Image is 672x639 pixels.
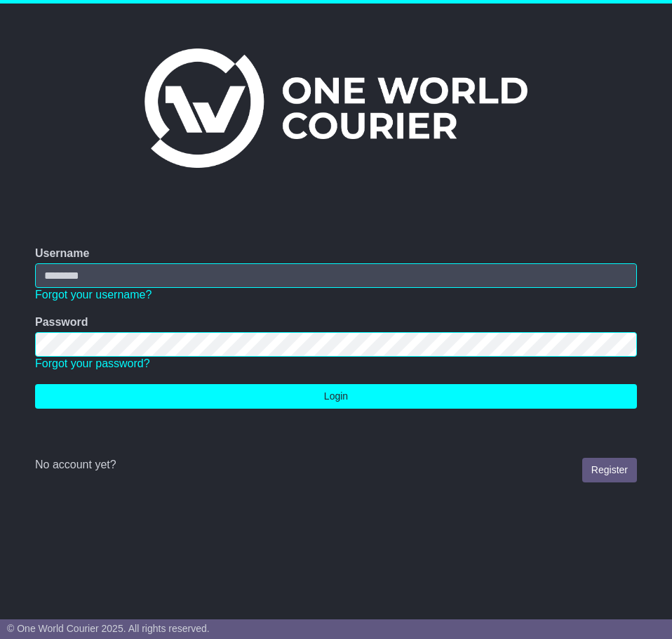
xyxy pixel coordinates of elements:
img: One World [145,48,527,168]
div: No account yet? [35,458,637,471]
a: Register [582,458,637,482]
span: © One World Courier 2025. All rights reserved. [7,623,210,634]
label: Username [35,246,89,260]
label: Password [35,315,88,329]
a: Forgot your username? [35,289,152,301]
button: Login [35,384,637,409]
a: Forgot your password? [35,357,150,369]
